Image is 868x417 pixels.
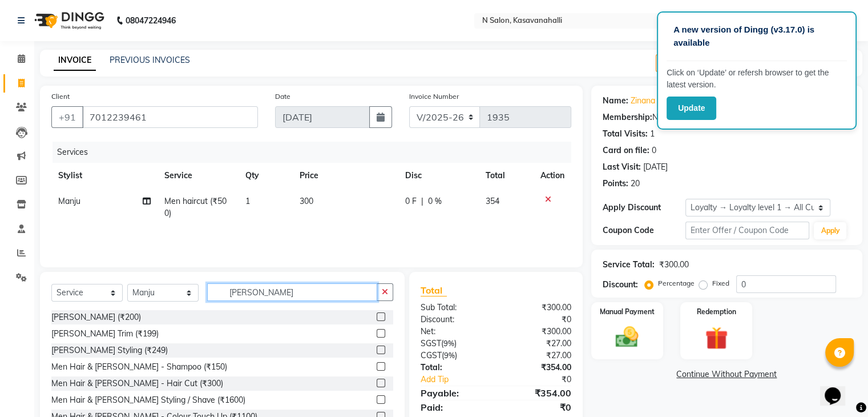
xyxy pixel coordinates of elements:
button: Create New [656,54,721,72]
span: Men haircut (₹500) [164,196,227,218]
div: [PERSON_NAME] Styling (₹249) [51,344,168,356]
div: Card on file: [603,145,649,157]
div: Paid: [412,400,496,414]
div: Membership: [603,111,652,123]
label: Date [275,91,290,102]
div: Points: [603,178,628,190]
th: Price [293,163,398,189]
label: Percentage [658,278,695,288]
a: Zinana [631,95,655,107]
label: Client [51,91,70,102]
label: Fixed [712,278,729,288]
div: 1 [650,128,655,140]
div: ₹354.00 [496,386,580,400]
img: logo [29,5,107,37]
div: 20 [631,178,640,190]
div: Total Visits: [603,128,648,140]
a: INVOICE [54,50,96,71]
div: ₹354.00 [496,362,580,374]
div: Services [53,142,580,163]
div: No Active Membership [603,111,851,123]
a: Continue Without Payment [594,368,860,380]
iframe: chat widget [820,371,857,406]
input: Search by Name/Mobile/Email/Code [82,106,258,128]
span: Total [421,284,447,296]
b: 08047224946 [126,5,176,37]
p: A new version of Dingg (v3.17.0) is available [673,23,840,49]
th: Disc [398,163,479,189]
a: PREVIOUS INVOICES [110,55,190,65]
th: Total [479,163,534,189]
div: ₹27.00 [496,350,580,362]
div: Men Hair & [PERSON_NAME] - Shampoo (₹150) [51,361,227,373]
div: ( ) [412,338,496,350]
div: Net: [412,326,496,338]
button: Apply [814,222,846,239]
div: Apply Discount [603,202,685,214]
label: Manual Payment [600,307,655,317]
span: 9% [443,339,454,348]
div: ₹300.00 [659,259,689,271]
div: ₹0 [496,400,580,414]
span: 300 [300,196,313,206]
input: Search or Scan [207,283,377,301]
span: 0 % [428,195,442,207]
div: Total: [412,362,496,374]
span: SGST [421,338,441,348]
div: 0 [652,145,656,157]
span: 0 F [405,195,417,207]
img: _gift.svg [698,324,735,352]
div: Name: [603,95,628,107]
div: Coupon Code [603,224,685,236]
div: ₹300.00 [496,302,580,314]
div: Discount: [412,314,496,326]
th: Service [158,163,239,189]
p: Click on ‘Update’ or refersh browser to get the latest version. [667,67,847,91]
div: ( ) [412,350,496,362]
input: Enter Offer / Coupon Code [685,222,810,239]
img: _cash.svg [608,324,645,350]
th: Qty [239,163,293,189]
div: Last Visit: [603,161,641,173]
div: Sub Total: [412,302,496,314]
div: Men Hair & [PERSON_NAME] Styling / Shave (₹1600) [51,394,245,406]
div: ₹300.00 [496,326,580,338]
span: Manju [58,196,80,206]
span: | [421,195,423,207]
button: +91 [51,106,83,128]
a: Add Tip [412,374,510,386]
span: 1 [245,196,250,206]
span: CGST [421,350,442,360]
div: Men Hair & [PERSON_NAME] - Hair Cut (₹300) [51,378,223,390]
div: [DATE] [643,161,668,173]
label: Invoice Number [409,91,459,102]
span: 9% [444,351,455,360]
span: 354 [486,196,499,206]
label: Redemption [697,307,736,317]
div: Payable: [412,386,496,400]
div: Service Total: [603,259,655,271]
div: [PERSON_NAME] (₹200) [51,311,141,323]
button: Update [667,97,716,120]
th: Action [534,163,571,189]
div: ₹27.00 [496,338,580,350]
div: ₹0 [510,374,579,386]
div: Discount: [603,279,638,291]
th: Stylist [51,163,158,189]
div: ₹0 [496,314,580,326]
div: [PERSON_NAME] Trim (₹199) [51,328,159,340]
